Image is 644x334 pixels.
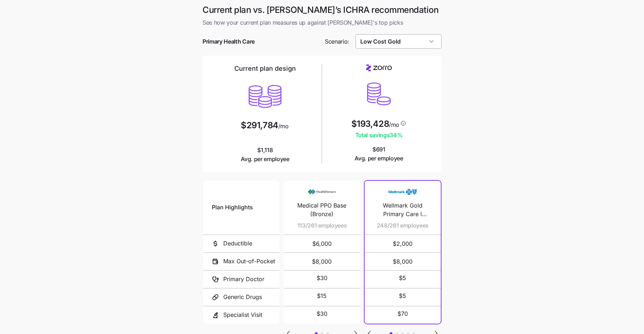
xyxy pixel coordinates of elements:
h1: Current plan vs. [PERSON_NAME]’s ICHRA recommendation [203,4,441,15]
img: Carrier [388,185,417,199]
span: Primary Health Care [203,37,255,46]
img: Carrier [308,185,336,199]
span: $5 [399,274,406,283]
span: $193,428 [351,120,389,128]
span: Avg. per employee [355,154,403,163]
span: $8,000 [292,253,351,270]
span: Primary Doctor [223,275,264,284]
span: $1,118 [241,146,289,164]
span: Specialist Visit [223,310,262,319]
span: Plan Highlights [212,203,253,212]
span: $8,000 [373,253,432,270]
span: Max Out-of-Pocket [223,257,275,266]
span: $30 [317,309,327,318]
span: $6,000 [292,235,351,252]
span: $691 [355,145,403,163]
span: Wellmark Gold Primary Care l UnityPoint Health [373,201,432,219]
span: Medical PPO Base (Bronze) [292,201,351,219]
span: $291,784 [241,121,278,130]
span: $70 [397,309,408,318]
span: See how your current plan measures up against [PERSON_NAME]'s top picks [203,18,441,27]
span: Total savings 34 % [351,131,406,140]
span: $2,000 [373,235,432,252]
span: /mo [278,123,289,129]
span: $5 [399,291,406,300]
span: 113/261 employees [297,221,347,230]
h2: Current plan design [234,64,296,73]
span: Deductible [223,239,252,248]
span: 248/261 employees [377,221,429,230]
span: $30 [317,274,327,283]
span: $15 [317,291,327,300]
span: Avg. per employee [241,155,289,164]
span: /mo [389,122,399,128]
span: Scenario: [325,37,349,46]
span: Generic Drugs [223,293,262,301]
